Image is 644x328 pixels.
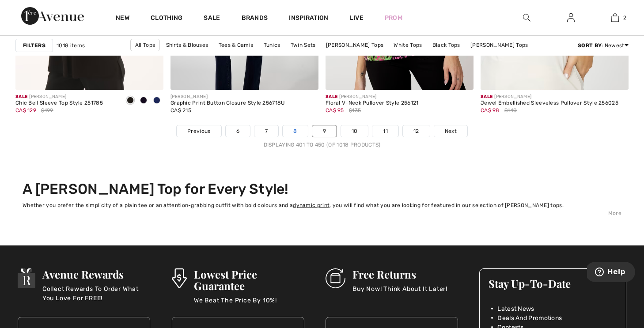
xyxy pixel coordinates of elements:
div: [PERSON_NAME] [481,94,618,100]
img: Free Returns [326,268,345,288]
div: Whether you prefer the simplicity of a plain tee or an attention-grabbing outfit with bold colour... [23,201,621,209]
a: Clothing [151,14,182,23]
iframe: Opens a widget where you can find more information [587,262,635,284]
img: My Bag [611,12,619,23]
img: Lowest Price Guarantee [172,268,187,288]
span: 2 [623,14,626,22]
a: 11 [372,125,398,137]
div: Floral V-Neck Pullover Style 256121 [326,100,419,106]
a: All Tops [130,39,160,51]
a: Shirts & Blouses [162,39,213,51]
a: Previous [177,125,221,137]
a: Black Tops [428,39,465,51]
div: Chic Bell Sleeve Top Style 251785 [15,100,103,106]
strong: Filters [23,41,45,49]
a: 8 [283,125,307,137]
span: Next [445,127,457,135]
div: More [23,209,621,217]
span: CA$ 215 [170,107,191,113]
a: White Tops [389,39,426,51]
span: Deals And Promotions [497,313,562,323]
img: search the website [523,12,530,23]
span: Inspiration [289,14,328,23]
h3: Lowest Price Guarantee [194,268,304,291]
a: Tunics [259,39,285,51]
a: 6 [226,125,250,137]
span: CA$ 129 [15,107,36,113]
div: [PERSON_NAME] [170,94,285,100]
span: Previous [187,127,210,135]
a: [PERSON_NAME] Tops [466,39,532,51]
p: Collect Rewards To Order What You Love For FREE! [42,284,150,302]
span: $135 [349,106,361,114]
h3: Stay Up-To-Date [489,278,617,289]
div: Midnight Blue [137,94,150,108]
img: Avenue Rewards [18,268,35,288]
span: CA$ 95 [326,107,344,113]
a: New [116,14,129,23]
div: : Newest [578,41,629,49]
div: Graphic Print Button Closure Style 256718U [170,100,285,106]
a: Sign In [560,12,582,23]
a: Live [350,13,364,23]
a: Prom [385,13,402,23]
a: Tees & Camis [214,39,258,51]
a: Next [434,125,467,137]
a: [PERSON_NAME] Tops [322,39,388,51]
span: Sale [326,94,337,99]
h3: Free Returns [352,268,447,280]
span: Sale [481,94,492,99]
a: Brands [242,14,268,23]
div: Jewel Embellished Sleeveless Pullover Style 256025 [481,100,618,106]
h3: Avenue Rewards [42,268,150,280]
div: Displaying 401 to 450 (of 1018 products) [15,141,629,149]
img: My Info [567,12,575,23]
a: 9 [312,125,337,137]
a: dynamic print [293,202,330,208]
nav: Page navigation [15,125,629,149]
p: We Beat The Price By 10%! [194,296,304,313]
p: Buy Now! Think About It Later! [352,284,447,302]
div: Black [124,94,137,108]
img: 1ère Avenue [21,7,84,25]
h2: A [PERSON_NAME] Top for Every Style! [23,181,621,197]
div: Royal Sapphire 163 [150,94,163,108]
div: [PERSON_NAME] [15,94,103,100]
strong: Sort By [578,42,602,49]
span: $199 [41,106,53,114]
a: Twin Sets [286,39,320,51]
span: Latest News [497,304,534,313]
a: 10 [341,125,368,137]
a: 7 [254,125,278,137]
a: 12 [403,125,430,137]
span: $140 [504,106,517,114]
span: Sale [15,94,27,99]
a: 2 [593,12,636,23]
span: 1018 items [57,41,85,49]
span: CA$ 98 [481,107,500,113]
div: [PERSON_NAME] [326,94,419,100]
a: Sale [204,14,220,23]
